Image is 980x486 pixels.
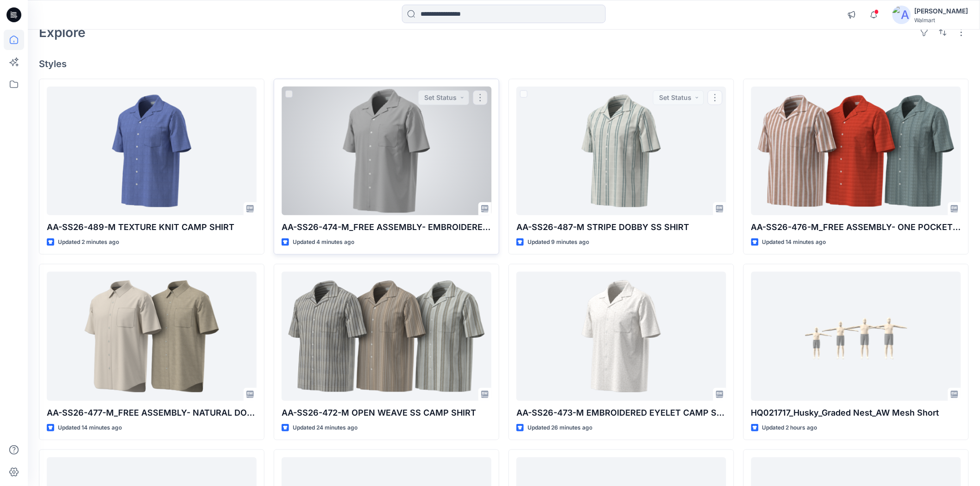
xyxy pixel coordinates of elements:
[516,87,726,215] a: AA-SS26-487-M STRIPE DOBBY SS SHIRT
[751,221,961,234] p: AA-SS26-476-M_FREE ASSEMBLY- ONE POCKET CAMP SHIRT
[47,406,257,419] p: AA-SS26-477-M_FREE ASSEMBLY- NATURAL DOBBY SS SHIRT
[516,221,726,234] p: AA-SS26-487-M STRIPE DOBBY SS SHIRT
[516,272,726,400] a: AA-SS26-473-M EMBROIDERED EYELET CAMP SHIRT
[528,423,592,433] p: Updated 26 minutes ago
[516,406,726,419] p: AA-SS26-473-M EMBROIDERED EYELET CAMP SHIRT
[47,221,257,234] p: AA-SS26-489-M TEXTURE KNIT CAMP SHIRT
[915,6,968,17] div: [PERSON_NAME]
[751,87,961,215] a: AA-SS26-476-M_FREE ASSEMBLY- ONE POCKET CAMP SHIRT
[892,6,911,24] img: avatar
[293,423,358,433] p: Updated 24 minutes ago
[751,272,961,400] a: HQ021717_Husky_Graded Nest_AW Mesh Short
[282,272,491,400] a: AA-SS26-472-M OPEN WEAVE SS CAMP SHIRT
[39,25,86,40] h2: Explore
[47,272,257,400] a: AA-SS26-477-M_FREE ASSEMBLY- NATURAL DOBBY SS SHIRT
[762,423,817,433] p: Updated 2 hours ago
[528,237,589,247] p: Updated 9 minutes ago
[58,237,119,247] p: Updated 2 minutes ago
[47,87,257,215] a: AA-SS26-489-M TEXTURE KNIT CAMP SHIRT
[282,87,491,215] a: AA-SS26-474-M_FREE ASSEMBLY- EMBROIDERED CAMP SHIRT
[58,423,122,433] p: Updated 14 minutes ago
[762,237,826,247] p: Updated 14 minutes ago
[282,221,491,234] p: AA-SS26-474-M_FREE ASSEMBLY- EMBROIDERED CAMP SHIRT
[293,237,354,247] p: Updated 4 minutes ago
[915,17,968,24] div: Walmart
[751,406,961,419] p: HQ021717_Husky_Graded Nest_AW Mesh Short
[39,58,969,69] h4: Styles
[282,406,491,419] p: AA-SS26-472-M OPEN WEAVE SS CAMP SHIRT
